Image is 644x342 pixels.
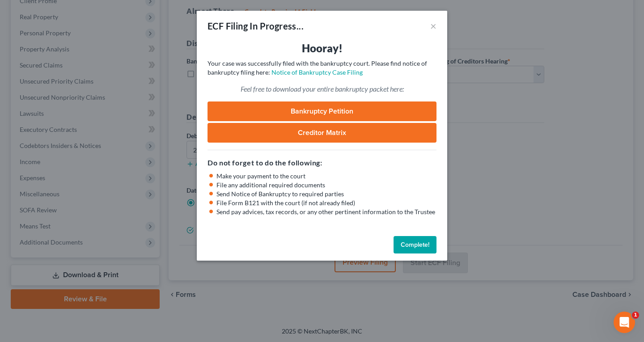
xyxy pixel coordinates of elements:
[430,21,436,31] button: ×
[216,172,436,181] li: Make your payment to the court
[208,20,304,32] div: ECF Filing In Progress...
[208,59,427,76] span: Your case was successfully filed with the bankruptcy court. Please find notice of bankruptcy fili...
[216,190,436,198] li: Send Notice of Bankruptcy to required parties
[208,123,436,143] a: Creditor Matrix
[208,157,436,168] h5: Do not forget to do the following:
[216,198,436,207] li: File Form B121 with the court (if not already filed)
[216,181,436,190] li: File any additional required documents
[208,41,436,55] h3: Hooray!
[208,101,436,121] a: Bankruptcy Petition
[208,84,436,94] p: Feel free to download your entire bankruptcy packet here:
[614,312,635,333] iframe: Intercom live chat
[394,236,436,254] button: Complete!
[632,312,639,319] span: 1
[271,68,363,76] a: Notice of Bankruptcy Case Filing
[216,207,436,216] li: Send pay advices, tax records, or any other pertinent information to the Trustee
